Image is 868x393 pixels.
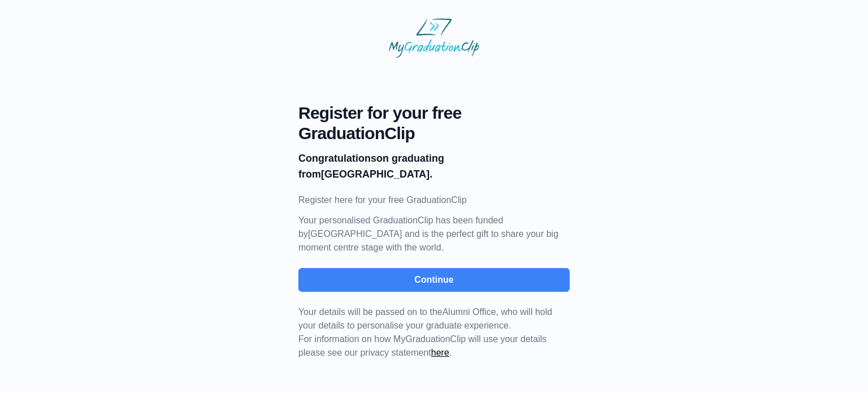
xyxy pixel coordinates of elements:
span: For information on how MyGraduationClip will use your details please see our privacy statement . [298,307,552,357]
b: Congratulations [298,153,376,164]
span: GraduationClip [298,123,570,144]
img: MyGraduationClip [389,18,479,58]
p: Register here for your free GraduationClip [298,193,570,207]
span: Alumni Office [442,307,496,317]
a: here [431,348,449,357]
p: on graduating from [GEOGRAPHIC_DATA]. [298,150,570,182]
p: Your personalised GraduationClip has been funded by [GEOGRAPHIC_DATA] and is the perfect gift to ... [298,214,570,254]
span: Your details will be passed on to the , who will hold your details to personalise your graduate e... [298,307,552,330]
button: Continue [298,268,570,292]
span: Register for your free [298,103,570,123]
